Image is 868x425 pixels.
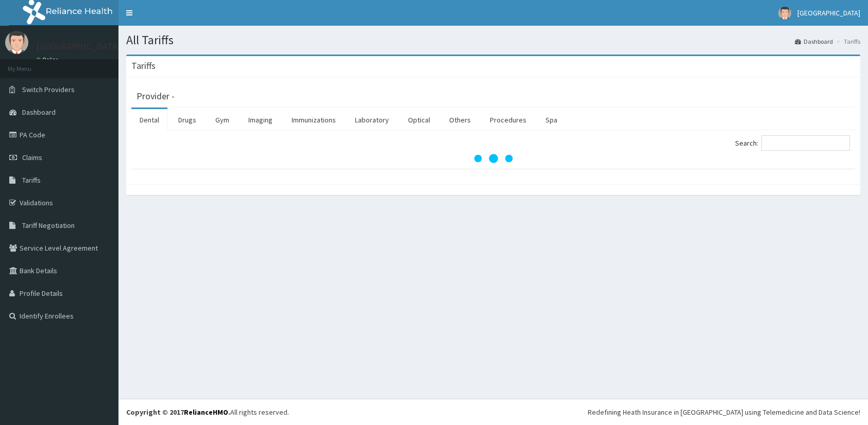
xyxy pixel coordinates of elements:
[22,85,75,94] span: Switch Providers
[126,33,860,47] h1: All Tariffs
[473,138,514,179] svg: audio-loading
[126,408,230,417] strong: Copyright © 2017 .
[441,109,479,131] a: Others
[131,109,167,131] a: Dental
[834,37,860,46] li: Tariffs
[482,109,535,131] a: Procedures
[797,8,860,17] span: [GEOGRAPHIC_DATA]
[5,31,28,54] img: User Image
[400,109,438,131] a: Optical
[184,408,228,417] a: RelianceHMO
[778,7,791,20] img: User Image
[36,56,61,63] a: Online
[22,221,75,230] span: Tariff Negotiation
[137,92,175,101] h3: Provider -
[36,42,121,51] p: [GEOGRAPHIC_DATA]
[22,175,41,185] span: Tariffs
[170,109,205,131] a: Drugs
[118,399,868,425] footer: All rights reserved.
[537,109,566,131] a: Spa
[22,153,42,162] span: Claims
[240,109,281,131] a: Imaging
[347,109,397,131] a: Laboratory
[795,37,833,46] a: Dashboard
[761,135,850,151] input: Search:
[283,109,344,131] a: Immunizations
[207,109,237,131] a: Gym
[735,135,850,151] label: Search:
[22,108,56,117] span: Dashboard
[588,407,860,417] div: Redefining Heath Insurance in [GEOGRAPHIC_DATA] using Telemedicine and Data Science!
[131,61,156,70] h3: Tariffs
